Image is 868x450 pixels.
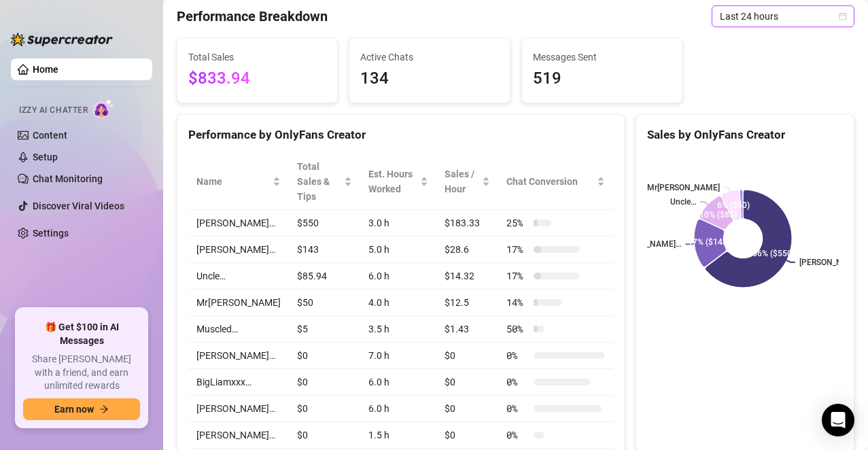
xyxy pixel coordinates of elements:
td: $12.5 [436,290,498,316]
td: $0 [289,422,360,449]
td: 6.0 h [360,396,437,422]
span: Sales / Hour [445,167,479,196]
span: 134 [360,66,498,92]
td: $5 [289,316,360,343]
th: Chat Conversion [498,154,613,210]
div: Open Intercom Messenger [822,404,854,436]
text: Uncle… [670,197,696,207]
text: Mr[PERSON_NAME] [647,183,720,192]
td: 4.0 h [360,290,437,316]
div: Sales by OnlyFans Creator [647,126,843,144]
h4: Performance Breakdown [177,7,328,26]
td: [PERSON_NAME]… [188,422,289,449]
td: $0 [436,369,498,396]
td: $550 [289,210,360,237]
span: 25 % [506,215,528,230]
td: 3.5 h [360,316,437,343]
span: arrow-right [99,404,109,414]
text: [PERSON_NAME]… [799,258,867,267]
a: Content [33,130,67,141]
td: 7.0 h [360,343,437,369]
span: Earn now [54,404,94,415]
td: Muscled… [188,316,289,343]
td: $0 [289,343,360,369]
td: $0 [289,369,360,396]
span: 0 % [506,348,528,363]
span: Total Sales & Tips [297,159,341,204]
td: $50 [289,290,360,316]
span: $833.94 [188,66,326,92]
span: 0 % [506,375,528,390]
th: Total Sales & Tips [289,154,360,210]
button: Earn nowarrow-right [23,398,140,420]
a: Discover Viral Videos [33,201,124,211]
img: AI Chatter [93,99,114,118]
th: Sales / Hour [436,154,498,210]
td: $0 [436,396,498,422]
td: 3.0 h [360,210,437,237]
td: [PERSON_NAME]… [188,396,289,422]
td: $14.32 [436,263,498,290]
a: Chat Monitoring [33,173,103,184]
span: 0 % [506,401,528,416]
span: 14 % [506,295,528,310]
span: Share [PERSON_NAME] with a friend, and earn unlimited rewards [23,353,140,393]
img: logo-BBDzfeDw.svg [11,33,113,46]
span: Total Sales [188,50,326,65]
a: Home [33,64,58,75]
td: BigLiamxxx… [188,369,289,396]
span: 🎁 Get $100 in AI Messages [23,321,140,347]
text: [PERSON_NAME]… [614,240,682,249]
div: Performance by OnlyFans Creator [188,126,613,144]
td: $0 [436,343,498,369]
span: 17 % [506,242,528,257]
span: 519 [533,66,671,92]
span: Messages Sent [533,50,671,65]
td: $143 [289,237,360,263]
td: $85.94 [289,263,360,290]
a: Setup [33,152,58,162]
td: $28.6 [436,237,498,263]
span: 17 % [506,269,528,283]
div: Est. Hours Worked [368,167,418,196]
a: Settings [33,228,69,239]
td: Mr[PERSON_NAME] [188,290,289,316]
td: [PERSON_NAME]… [188,210,289,237]
span: Active Chats [360,50,498,65]
span: 0 % [506,428,528,443]
td: 6.0 h [360,369,437,396]
td: $0 [289,396,360,422]
span: Izzy AI Chatter [19,104,88,117]
td: 6.0 h [360,263,437,290]
td: [PERSON_NAME]… [188,237,289,263]
span: 50 % [506,322,528,336]
span: calendar [839,12,847,20]
td: $1.43 [436,316,498,343]
td: 5.0 h [360,237,437,263]
th: Name [188,154,289,210]
td: Uncle… [188,263,289,290]
span: Chat Conversion [506,174,594,189]
td: $0 [436,422,498,449]
span: Last 24 hours [720,6,846,27]
td: $183.33 [436,210,498,237]
span: Name [196,174,270,189]
td: [PERSON_NAME]… [188,343,289,369]
td: 1.5 h [360,422,437,449]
